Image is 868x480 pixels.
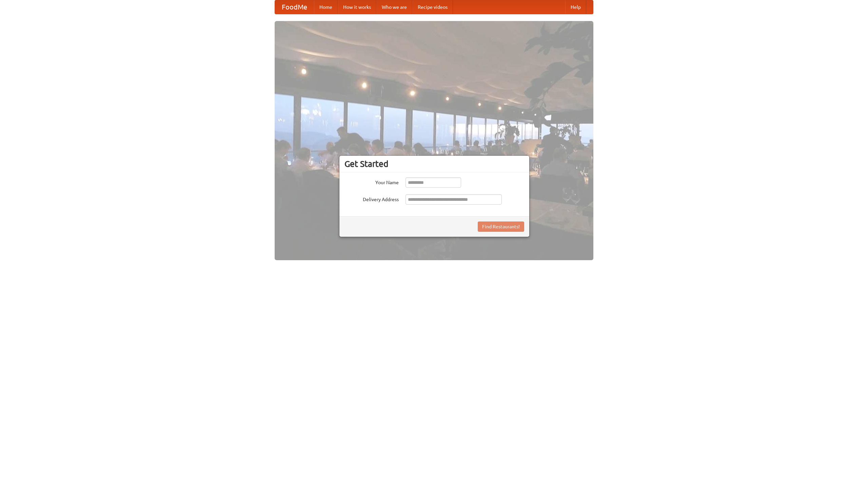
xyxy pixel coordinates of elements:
a: Home [314,0,338,14]
label: Delivery Address [344,194,399,203]
button: Find Restaurants! [478,222,524,232]
a: How it works [338,0,376,14]
a: Who we are [376,0,412,14]
h3: Get Started [344,159,524,169]
a: Help [565,0,586,14]
a: FoodMe [275,0,314,14]
label: Your Name [344,177,399,186]
a: Recipe videos [412,0,453,14]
